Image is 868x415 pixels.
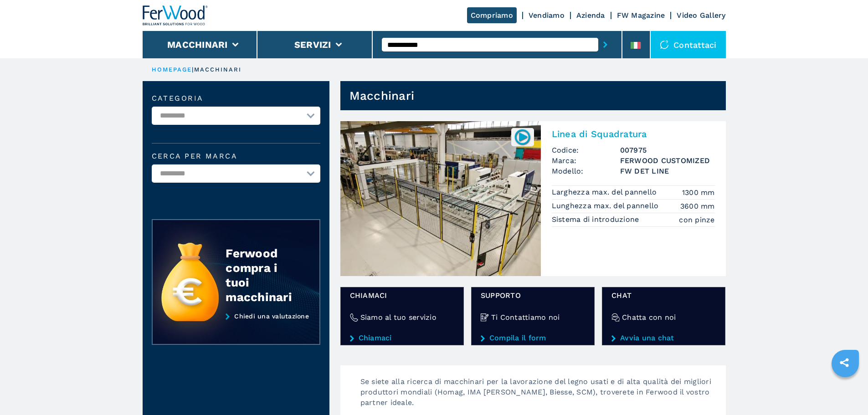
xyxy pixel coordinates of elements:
[192,66,194,73] span: |
[349,88,415,103] h1: Macchinari
[677,11,725,20] a: Video Gallery
[611,334,716,342] a: Avvia una chat
[340,121,726,276] a: Linea di Squadratura FERWOOD CUSTOMIZED FW DET LINE007975Linea di SquadraturaCodice:007975Marca:F...
[576,11,605,20] a: Azienda
[552,166,620,176] span: Modello:
[152,95,320,102] label: Categoria
[529,11,565,20] a: Vendiamo
[620,166,715,176] h3: FW DET LINE
[481,334,585,342] a: Compila il form
[491,312,560,323] h4: Ti Contattiamo noi
[152,66,192,73] a: HOMEPAGE
[651,31,726,58] div: Contattaci
[598,34,612,55] button: submit-button
[350,313,358,322] img: Siamo al tuo servizio
[481,290,585,301] span: Supporto
[611,290,716,301] span: chat
[152,153,320,160] label: Cerca per marca
[194,66,242,74] p: macchinari
[481,313,489,322] img: Ti Contattiamo noi
[682,187,715,198] em: 1300 mm
[552,155,620,166] span: Marca:
[167,39,228,50] button: Macchinari
[226,246,301,304] div: Ferwood compra i tuoi macchinari
[350,290,454,301] span: Chiamaci
[620,145,715,155] h3: 007975
[617,11,665,20] a: FW Magazine
[350,334,454,342] a: Chiamaci
[143,5,208,26] img: Ferwood
[660,40,669,49] img: Contattaci
[552,128,715,139] h2: Linea di Squadratura
[679,215,714,225] em: con pinze
[552,215,642,225] p: Sistema di introduzione
[152,313,320,345] a: Chiedi una valutazione
[622,312,676,323] h4: Chatta con noi
[680,201,715,211] em: 3600 mm
[552,201,661,211] p: Lunghezza max. del pannello
[833,351,856,374] a: sharethis
[620,155,715,166] h3: FERWOOD CUSTOMIZED
[360,312,437,323] h4: Siamo al tuo servizio
[611,313,620,322] img: Chatta con noi
[552,145,620,155] span: Codice:
[514,128,531,146] img: 007975
[294,39,331,50] button: Servizi
[829,374,861,408] iframe: Chat
[340,121,541,276] img: Linea di Squadratura FERWOOD CUSTOMIZED FW DET LINE
[552,187,659,197] p: Larghezza max. del pannello
[467,7,517,23] a: Compriamo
